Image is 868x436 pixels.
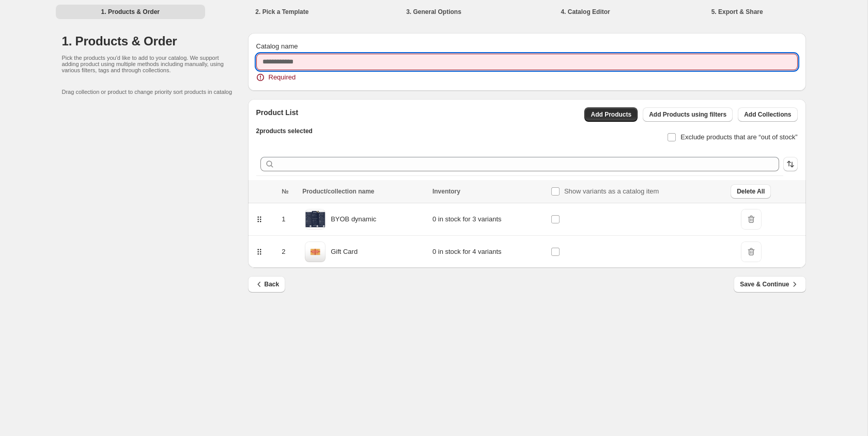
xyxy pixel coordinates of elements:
[256,127,313,135] span: 2 products selected
[432,187,545,196] div: Inventory
[282,248,285,255] span: 2
[248,276,286,293] button: Back
[256,42,298,50] span: Catalog name
[737,187,765,196] span: Delete All
[680,133,797,141] span: Exclude products that are “out of stock”
[738,107,797,122] button: Add Collections
[744,110,791,119] span: Add Collections
[282,215,285,223] span: 1
[62,55,227,73] p: Pick the products you'd like to add to your catalog. We support adding product using multiple met...
[643,107,733,122] button: Add Products using filters
[429,236,548,268] td: 0 in stock for 4 variants
[302,188,374,195] span: Product/collection name
[564,187,659,195] span: Show variants as a catalog item
[256,107,313,118] h2: Product List
[331,214,376,224] p: BYOB dynamic
[649,110,726,119] span: Add Products using filters
[331,247,358,257] p: Gift Card
[591,110,631,119] span: Add Products
[269,72,296,83] span: Required
[740,279,799,289] span: Save & Continue
[584,107,638,122] button: Add Products
[62,89,248,95] p: Drag collection or product to change priority sort products in catalog
[731,184,771,199] button: Delete All
[305,211,326,228] img: Screenshot_2025-05-07_at_11.16.51_AM.png
[305,241,326,262] img: gift_card.png
[62,33,248,50] h1: 1. Products & Order
[734,276,805,293] button: Save & Continue
[429,203,548,236] td: 0 in stock for 3 variants
[254,279,280,289] span: Back
[282,188,288,195] span: №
